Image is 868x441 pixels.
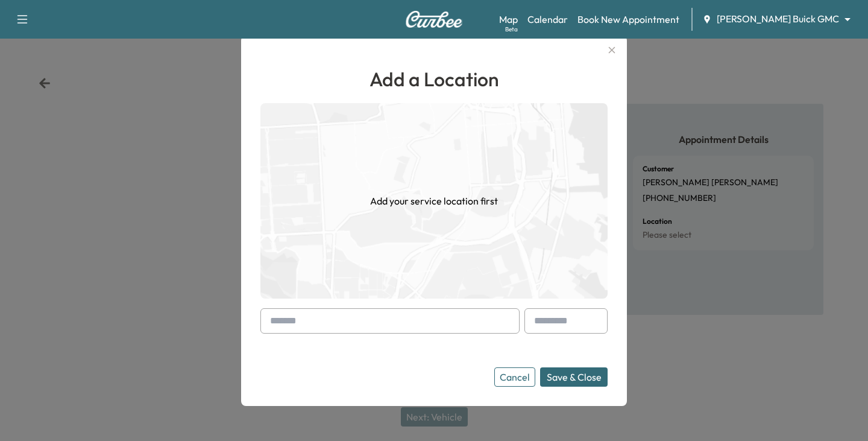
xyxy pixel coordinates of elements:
[527,12,568,27] a: Calendar
[577,12,679,27] a: Book New Appointment
[717,12,839,26] span: [PERSON_NAME] Buick GMC
[499,12,518,27] a: MapBeta
[260,65,608,94] h1: Add a Location
[370,194,498,208] h1: Add your service location first
[405,11,463,28] img: Curbee Logo
[260,103,608,299] img: empty-map-CL6vilOE.png
[540,367,608,387] button: Save & Close
[505,25,518,34] div: Beta
[494,367,535,387] button: Cancel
